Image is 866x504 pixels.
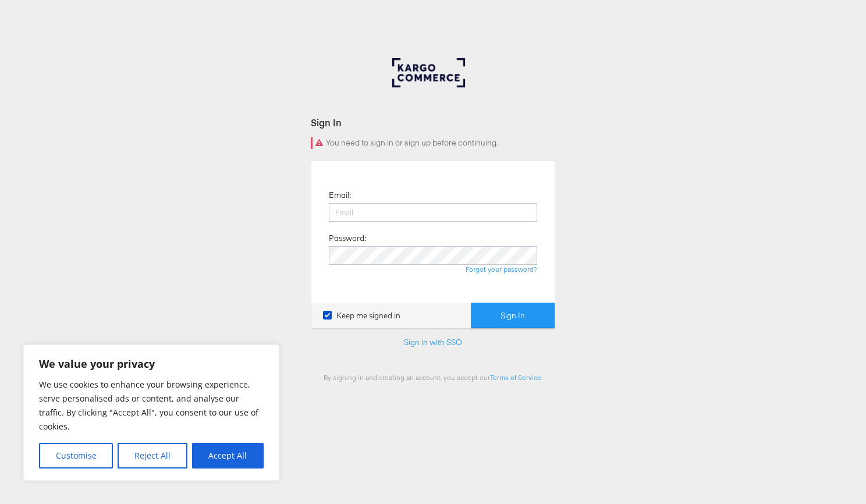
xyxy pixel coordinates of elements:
[329,233,366,244] label: Password:
[39,357,264,371] p: We value your privacy
[329,190,351,201] label: Email:
[323,310,400,321] label: Keep me signed in
[490,373,541,382] a: Terms of Service
[311,116,555,129] div: Sign In
[466,265,537,274] a: Forgot your password?
[39,378,264,434] p: We use cookies to enhance your browsing experience, serve personalised ads or content, and analys...
[471,303,555,329] button: Sign In
[404,337,462,347] a: Sign in with SSO
[118,443,187,468] button: Reject All
[192,443,264,468] button: Accept All
[39,443,113,468] button: Customise
[23,345,279,481] div: We value your privacy
[311,373,555,382] div: By signing in and creating an account, you accept our .
[329,203,537,222] input: Email
[311,137,555,149] div: You need to sign in or sign up before continuing.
